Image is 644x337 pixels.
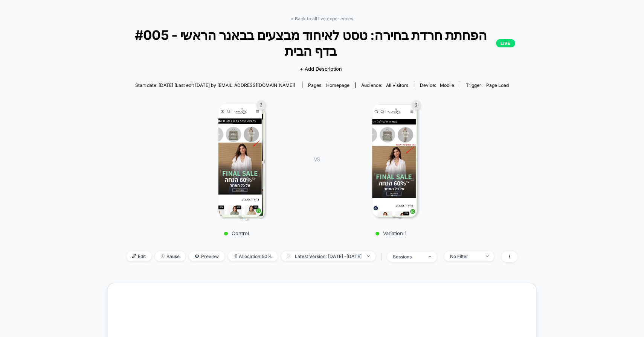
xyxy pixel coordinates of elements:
span: mobile [440,82,454,88]
div: sessions [393,254,423,260]
span: Preview [189,251,224,261]
img: edit [132,254,136,258]
img: end [429,256,431,257]
img: Variation 1 main [372,104,417,217]
p: Control [174,230,299,236]
div: Trigger: [466,82,509,88]
div: 3 [256,100,266,110]
img: calendar [287,254,291,258]
p: Variation 1 [327,230,455,236]
span: #005 - הפחתת חרדת בחירה: טסט לאיחוד מבצעים בבאנר הראשי בדף הבית [129,27,515,59]
img: end [367,255,370,257]
span: Device: [414,82,460,88]
img: rebalance [234,254,237,258]
span: Pause [155,251,185,261]
span: All Visitors [386,82,408,88]
img: end [161,254,165,258]
span: Allocation: 50% [228,251,278,261]
div: Audience: [361,82,408,88]
a: < Back to all live experiences [291,16,353,21]
span: Edit [127,251,151,261]
span: Start date: [DATE] (Last edit [DATE] by [EMAIL_ADDRESS][DOMAIN_NAME]) [135,82,295,88]
span: VS [314,156,320,162]
p: LIVE [496,39,515,47]
span: homepage [326,82,349,88]
div: Pages: [308,82,349,88]
span: Page Load [486,82,509,88]
span: Latest Version: [DATE] - [DATE] [281,251,375,261]
div: 2 [412,100,421,110]
div: No Filter [450,254,480,259]
span: + Add Description [300,65,342,73]
span: | [379,251,387,262]
img: Control main [218,104,262,217]
img: end [486,255,488,257]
